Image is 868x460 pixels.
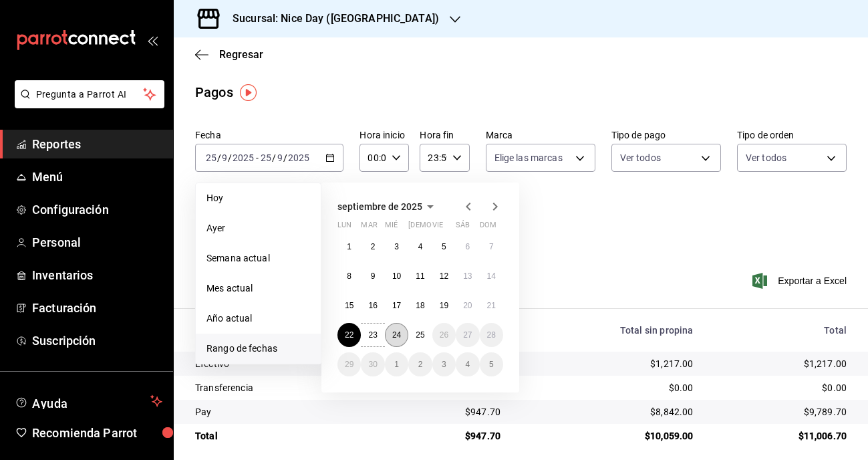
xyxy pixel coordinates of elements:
[345,301,353,310] abbr: 15 de septiembre de 2025
[456,235,479,259] button: 6 de septiembre de 2025
[456,352,479,376] button: 4 de octubre de 2025
[392,301,401,310] abbr: 17 de septiembre de 2025
[385,264,408,288] button: 10 de septiembre de 2025
[32,201,162,219] span: Configuración
[337,221,351,235] abbr: lunes
[432,323,456,347] button: 26 de septiembre de 2025
[480,323,503,347] button: 28 de septiembre de 2025
[368,301,377,310] abbr: 16 de septiembre de 2025
[442,360,446,369] abbr: 3 de octubre de 2025
[206,281,310,296] span: Mes actual
[456,323,479,347] button: 27 de septiembre de 2025
[620,151,661,164] span: Ver todos
[392,330,401,340] abbr: 24 de septiembre de 2025
[228,152,232,163] span: /
[32,266,162,284] span: Inventarios
[394,242,399,251] abbr: 3 de septiembre de 2025
[714,429,847,443] div: $11,006.70
[36,88,144,102] span: Pregunta a Parrot AI
[480,264,503,288] button: 14 de septiembre de 2025
[206,312,310,326] span: Año actual
[432,235,456,259] button: 5 de septiembre de 2025
[195,429,385,443] div: Total
[32,332,162,350] span: Suscripción
[385,221,398,235] abbr: miércoles
[205,152,217,163] input: --
[463,301,472,310] abbr: 20 de septiembre de 2025
[345,330,353,340] abbr: 22 de septiembre de 2025
[522,357,693,370] div: $1,217.00
[337,201,422,212] span: septiembre de 2025
[337,323,361,347] button: 22 de septiembre de 2025
[147,35,158,45] button: open_drawer_menu
[432,264,456,288] button: 12 de septiembre de 2025
[408,294,432,318] button: 18 de septiembre de 2025
[195,48,263,61] button: Regresar
[440,271,448,281] abbr: 12 de septiembre de 2025
[480,235,503,259] button: 7 de septiembre de 2025
[442,242,446,251] abbr: 5 de septiembre de 2025
[337,199,438,215] button: septiembre de 2025
[408,352,432,376] button: 2 de octubre de 2025
[195,381,385,394] div: Transferencia
[272,152,276,163] span: /
[432,294,456,318] button: 19 de septiembre de 2025
[361,221,377,235] abbr: martes
[221,152,228,163] input: --
[714,357,847,370] div: $1,217.00
[260,152,272,163] input: --
[206,221,310,235] span: Ayer
[522,405,693,419] div: $8,842.00
[361,323,384,347] button: 23 de septiembre de 2025
[195,405,385,419] div: Pay
[432,221,443,235] abbr: viernes
[256,152,259,163] span: -
[714,325,847,336] div: Total
[416,330,424,340] abbr: 25 de septiembre de 2025
[465,360,470,369] abbr: 4 de octubre de 2025
[206,251,310,265] span: Semana actual
[714,405,847,419] div: $9,789.70
[737,130,847,140] label: Tipo de orden
[385,235,408,259] button: 3 de septiembre de 2025
[371,271,376,281] abbr: 9 de septiembre de 2025
[361,235,384,259] button: 2 de septiembre de 2025
[337,264,361,288] button: 8 de septiembre de 2025
[522,325,693,336] div: Total sin propina
[755,273,847,289] button: Exportar a Excel
[714,381,847,394] div: $0.00
[368,330,377,340] abbr: 23 de septiembre de 2025
[440,301,448,310] abbr: 19 de septiembre de 2025
[463,330,472,340] abbr: 27 de septiembre de 2025
[408,264,432,288] button: 11 de septiembre de 2025
[32,233,162,251] span: Personal
[418,242,423,251] abbr: 4 de septiembre de 2025
[489,360,494,369] abbr: 5 de octubre de 2025
[217,152,221,163] span: /
[456,264,479,288] button: 13 de septiembre de 2025
[522,429,693,443] div: $10,059.00
[283,152,287,163] span: /
[240,84,257,101] button: Tooltip marker
[385,323,408,347] button: 24 de septiembre de 2025
[337,235,361,259] button: 1 de septiembre de 2025
[15,80,164,108] button: Pregunta a Parrot AI
[408,235,432,259] button: 4 de septiembre de 2025
[465,242,470,251] abbr: 6 de septiembre de 2025
[394,360,399,369] abbr: 1 de octubre de 2025
[337,294,361,318] button: 15 de septiembre de 2025
[480,221,496,235] abbr: domingo
[432,352,456,376] button: 3 de octubre de 2025
[32,393,145,409] span: Ayuda
[32,135,162,153] span: Reportes
[32,424,162,442] span: Recomienda Parrot
[287,152,310,163] input: ----
[406,405,500,419] div: $947.70
[480,352,503,376] button: 5 de octubre de 2025
[32,299,162,317] span: Facturación
[232,152,255,163] input: ----
[361,264,384,288] button: 9 de septiembre de 2025
[337,352,361,376] button: 29 de septiembre de 2025
[611,130,721,140] label: Tipo de pago
[418,360,423,369] abbr: 2 de octubre de 2025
